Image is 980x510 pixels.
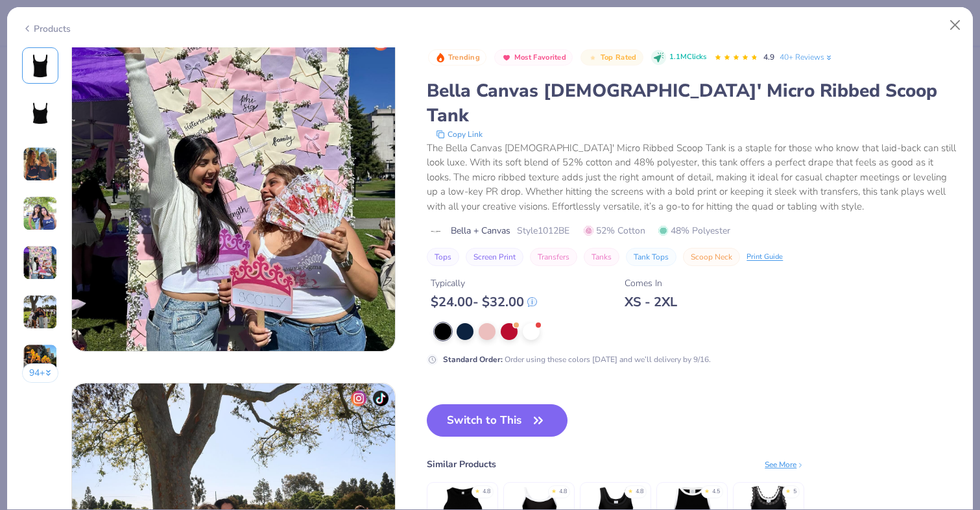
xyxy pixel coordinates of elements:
[431,294,537,310] div: $ 24.00 - $ 32.00
[704,487,710,492] div: ★
[451,224,510,237] span: Bella + Canvas
[23,196,58,231] img: User generated content
[580,49,643,66] button: Badge Button
[747,252,783,263] div: Print Guide
[785,487,791,492] div: ★
[25,99,56,130] img: Back
[427,79,958,128] div: Bella Canvas [DEMOGRAPHIC_DATA]' Micro Ribbed Scoop Tank
[530,248,577,266] button: Transfers
[588,53,598,63] img: Top Rated sort
[23,295,58,330] img: User generated content
[625,276,677,290] div: Comes In
[475,487,480,492] div: ★
[943,13,968,38] button: Close
[23,344,58,379] img: User generated content
[466,248,523,266] button: Screen Print
[448,54,480,61] span: Trending
[427,404,568,437] button: Switch to This
[551,487,556,492] div: ★
[483,487,490,496] div: 4.8
[22,22,71,36] div: Products
[625,294,677,310] div: XS - 2XL
[517,224,569,237] span: Style 1012BE
[712,487,720,496] div: 4.5
[494,49,573,66] button: Badge Button
[501,53,512,63] img: Most Favorited sort
[427,141,958,214] div: The Bella Canvas [DEMOGRAPHIC_DATA]' Micro Ribbed Scoop Tank is a staple for those who know that ...
[763,52,774,62] span: 4.9
[626,248,676,266] button: Tank Tops
[514,54,566,61] span: Most Favorited
[683,248,740,266] button: Scoop Neck
[435,53,446,63] img: Trending sort
[714,47,758,68] div: 4.9 Stars
[443,354,711,365] div: Order using these colors [DATE] and we’ll delivery by 9/16.
[793,487,796,496] div: 5
[428,49,486,66] button: Badge Button
[636,487,643,496] div: 4.8
[559,487,567,496] div: 4.8
[427,248,459,266] button: Tops
[669,52,706,63] span: 1.1M Clicks
[584,224,645,237] span: 52% Cotton
[373,391,388,406] img: tiktok-icon.png
[22,363,59,383] button: 94+
[628,487,633,492] div: ★
[432,128,486,141] button: copy to clipboard
[584,248,619,266] button: Tanks
[427,457,496,471] div: Similar Products
[780,51,833,63] a: 40+ Reviews
[23,147,58,182] img: User generated content
[351,391,366,406] img: insta-icon.png
[443,354,503,365] strong: Standard Order :
[72,28,395,351] img: 397b4ed3-560d-4ea6-a1b1-386f5f440aca
[23,245,58,280] img: User generated content
[427,226,444,237] img: brand logo
[658,224,730,237] span: 48% Polyester
[25,50,56,81] img: Front
[765,459,804,470] div: See More
[431,276,537,290] div: Typically
[601,54,637,61] span: Top Rated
